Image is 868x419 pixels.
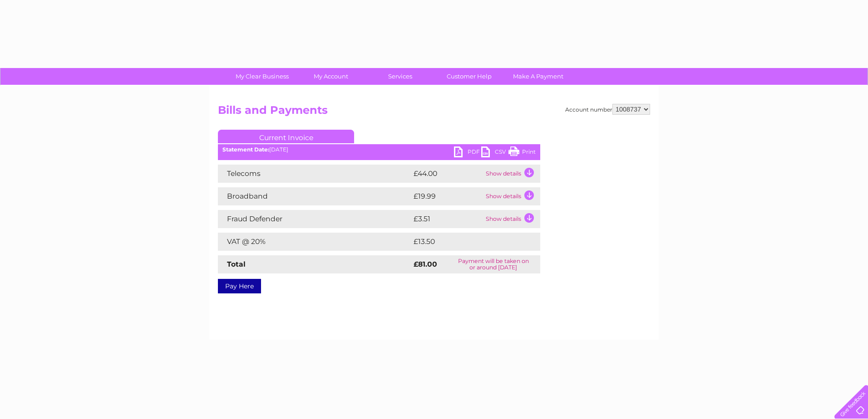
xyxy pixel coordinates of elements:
a: My Clear Business [225,68,300,85]
td: £13.50 [411,233,521,251]
a: Pay Here [218,279,261,293]
td: £3.51 [411,210,483,228]
b: Statement Date: [222,146,269,153]
strong: Total [227,260,246,268]
td: Show details [483,210,540,228]
td: Payment will be taken on or around [DATE] [446,255,540,273]
a: Services [363,68,438,85]
td: Fraud Defender [218,210,411,228]
a: Print [508,146,536,160]
td: £44.00 [411,165,483,183]
a: PDF [454,146,481,160]
div: Account number [565,104,650,115]
h2: Bills and Payments [218,104,650,121]
div: [DATE] [218,146,540,153]
td: £19.99 [411,187,483,205]
strong: £81.00 [414,260,437,268]
td: Show details [483,165,540,183]
a: My Account [294,68,369,85]
td: Telecoms [218,165,411,183]
a: Make A Payment [501,68,576,85]
td: Show details [483,187,540,205]
td: VAT @ 20% [218,233,411,251]
a: CSV [481,146,508,160]
td: Broadband [218,187,411,205]
a: Current Invoice [218,130,354,143]
a: Customer Help [432,68,507,85]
